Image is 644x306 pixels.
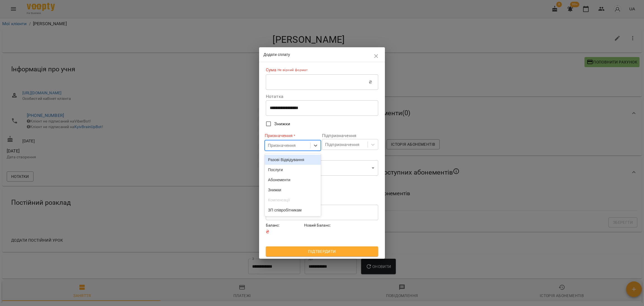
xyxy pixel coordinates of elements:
[276,67,308,73] p: Не вірний формат
[264,52,290,57] span: Додати сплату
[265,205,321,215] div: ЗП співробітникам
[265,165,321,175] div: Послуги
[268,142,296,149] div: Призначення
[265,155,321,165] div: Разові Відвідування
[265,132,321,139] label: Призначення
[266,199,378,203] label: Дата сплати
[265,175,321,185] div: Абонементи
[322,133,378,138] label: Підпризначення
[274,121,290,127] span: Знижки
[266,222,302,229] h6: Баланс :
[265,185,321,195] div: Знижки
[369,79,372,86] p: ₴
[266,94,378,99] label: Нотатка
[266,67,378,73] label: Сума
[270,248,374,255] span: Підтвердити
[304,222,340,229] h6: Новий Баланс :
[266,154,378,159] label: Каса
[265,195,321,205] div: Компенсації
[266,229,302,235] p: ₴
[325,141,359,148] div: Підпризначення
[266,180,378,185] label: Вказати дату сплати
[266,246,378,256] button: Підтвердити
